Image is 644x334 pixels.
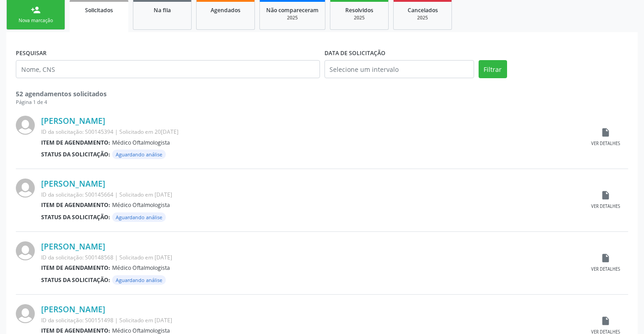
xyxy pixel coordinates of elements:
span: Agendados [211,6,240,14]
span: Solicitado em [DATE] [119,254,172,261]
strong: 52 agendamentos solicitados [16,89,107,98]
div: 2025 [266,14,319,21]
span: Médico Oftalmologista [112,139,170,146]
a: [PERSON_NAME] [41,304,105,314]
span: ID da solicitação: S00148568 | [41,254,118,261]
i: insert_drive_file [601,190,611,200]
span: Médico Oftalmologista [112,201,170,209]
span: Aguardando análise [112,212,166,222]
img: img [16,241,35,260]
i: insert_drive_file [601,253,611,263]
img: img [16,179,35,198]
span: Solicitado em 20[DATE] [119,128,179,136]
a: [PERSON_NAME] [41,241,105,251]
div: Ver detalhes [591,266,620,273]
label: DATA DE SOLICITAÇÃO [324,46,385,60]
div: 2025 [337,14,382,21]
span: Não compareceram [266,6,319,14]
div: Ver detalhes [591,203,620,210]
input: Selecione um intervalo [324,60,474,78]
i: insert_drive_file [601,127,611,137]
span: ID da solicitação: S00145394 | [41,128,118,136]
span: Solicitado em [DATE] [119,191,172,198]
img: img [16,116,35,135]
b: Status da solicitação: [41,213,110,221]
span: Cancelados [408,6,438,14]
button: Filtrar [479,60,507,78]
span: Médico Oftalmologista [112,264,170,272]
span: Aguardando análise [112,150,166,159]
b: Item de agendamento: [41,264,110,272]
span: Solicitado em [DATE] [119,316,172,324]
div: person_add [31,5,41,15]
a: [PERSON_NAME] [41,116,105,126]
span: Resolvidos [345,6,373,14]
a: [PERSON_NAME] [41,179,105,188]
div: Ver detalhes [591,141,620,147]
span: ID da solicitação: S00151498 | [41,316,118,324]
b: Item de agendamento: [41,139,110,146]
span: Na fila [154,6,171,14]
div: Página 1 de 4 [16,99,628,106]
input: Nome, CNS [16,60,320,78]
b: Status da solicitação: [41,151,110,158]
span: ID da solicitação: S00145664 | [41,191,118,198]
div: Nova marcação [13,17,58,24]
span: Solicitados [85,6,113,14]
i: insert_drive_file [601,316,611,326]
b: Status da solicitação: [41,276,110,284]
span: Aguardando análise [112,275,166,285]
b: Item de agendamento: [41,201,110,209]
div: 2025 [400,14,445,21]
label: PESQUISAR [16,46,47,60]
